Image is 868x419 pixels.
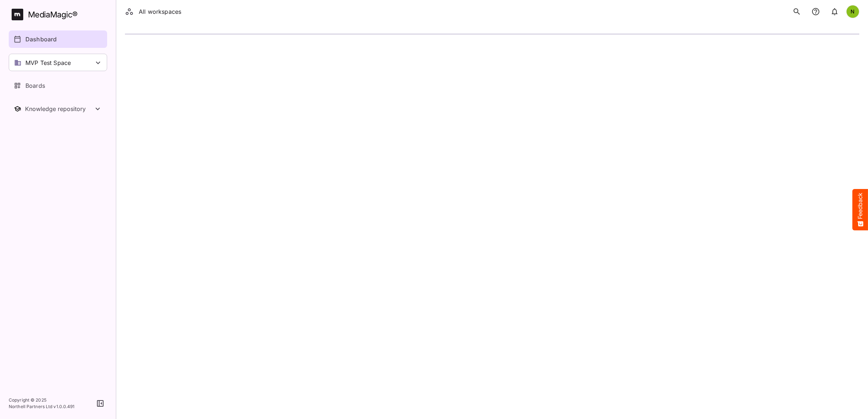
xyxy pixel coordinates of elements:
[25,81,45,90] p: Boards
[827,4,842,19] button: notifications
[9,403,75,410] p: Northell Partners Ltd v 1.0.0.491
[9,77,107,94] a: Boards
[9,100,107,118] nav: Knowledge repository
[25,58,71,67] p: MVP Test Space
[25,35,57,44] p: Dashboard
[846,5,859,18] div: N
[9,100,107,118] button: Toggle Knowledge repository
[28,9,78,21] div: MediaMagic ®
[12,9,107,20] a: MediaMagic®
[808,4,823,19] button: notifications
[852,189,868,230] button: Feedback
[9,30,107,48] a: Dashboard
[25,105,93,112] div: Knowledge repository
[9,397,75,403] p: Copyright © 2025
[790,4,804,19] button: search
